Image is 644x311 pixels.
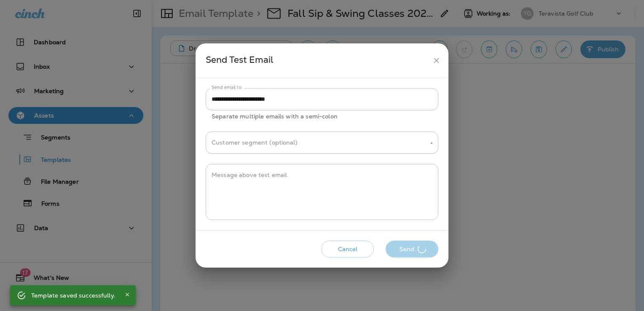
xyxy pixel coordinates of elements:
[321,241,374,258] button: Cancel
[212,112,432,121] p: Separate multiple emails with a semi-colon
[428,139,435,147] button: Open
[429,53,444,68] button: close
[206,53,429,68] div: Send Test Email
[212,84,241,91] label: Send email to
[31,288,115,303] div: Template saved successfully.
[122,290,132,300] button: Close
